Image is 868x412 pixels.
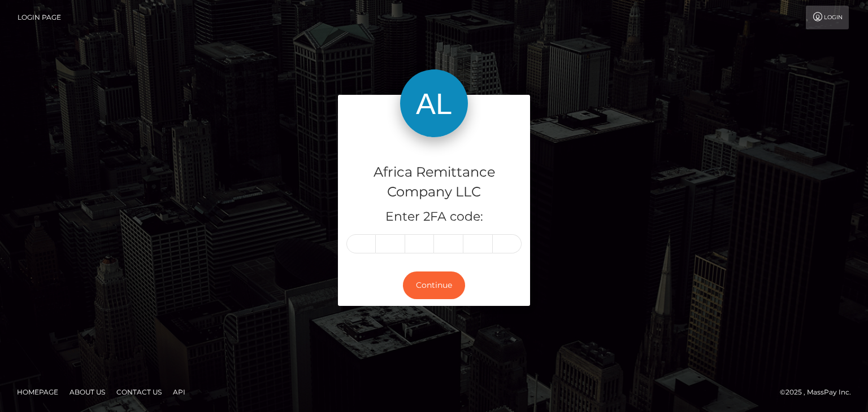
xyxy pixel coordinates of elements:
a: Login [806,6,849,29]
a: About Us [65,383,110,401]
a: API [168,383,190,401]
img: Africa Remittance Company LLC [400,69,468,137]
a: Contact Us [112,383,166,401]
h5: Enter 2FA code: [346,208,522,226]
button: Continue [403,271,465,299]
a: Homepage [12,383,63,401]
h4: Africa Remittance Company LLC [346,163,522,202]
div: © 2025 , MassPay Inc. [780,386,860,398]
a: Login Page [18,6,61,29]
